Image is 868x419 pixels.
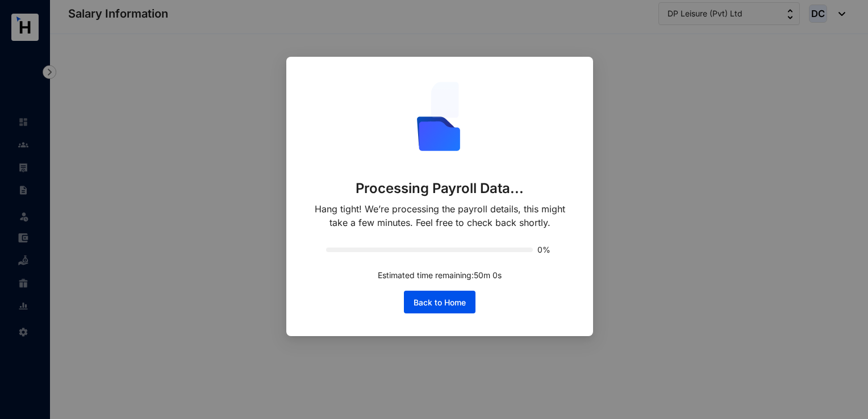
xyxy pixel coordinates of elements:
span: 0% [537,246,553,254]
button: Back to Home [404,291,475,313]
p: Estimated time remaining: 50 m 0 s [378,269,502,282]
p: Processing Payroll Data... [356,179,524,198]
span: Back to Home [414,297,466,308]
p: Hang tight! We’re processing the payroll details, this might take a few minutes. Feel free to che... [309,202,570,229]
